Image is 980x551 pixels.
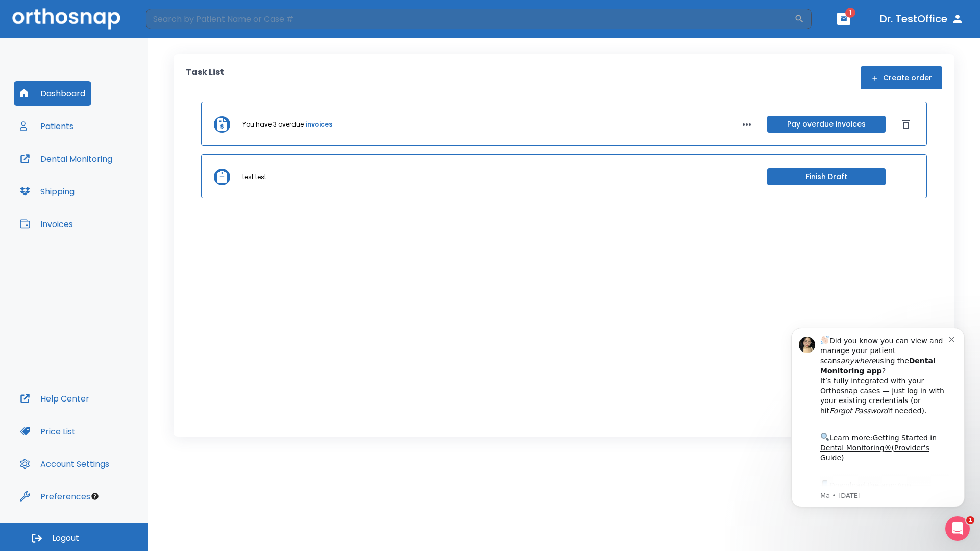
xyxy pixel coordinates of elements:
[12,8,120,29] img: Orthosnap
[306,120,332,129] a: invoices
[14,452,115,476] button: Account Settings
[861,66,942,89] button: Create order
[242,172,266,182] p: test test
[14,419,82,443] button: Price List
[14,114,80,138] button: Patients
[14,212,79,236] button: Invoices
[898,116,914,133] button: Dismiss
[90,492,100,501] div: Tooltip anchor
[945,516,970,541] iframe: Intercom live chat
[876,10,968,28] button: Dr. TestOffice
[14,484,96,509] button: Preferences
[14,386,95,411] button: Help Center
[776,315,980,546] iframe: Intercom notifications message
[146,9,794,29] input: Search by Patient Name or Case #
[52,533,79,544] span: Logout
[242,120,304,129] p: You have 3 overdue
[14,81,91,106] button: Dashboard
[845,8,855,18] span: 1
[14,179,81,204] button: Shipping
[966,516,974,524] span: 1
[14,146,118,171] button: Dental Monitoring
[767,116,886,133] button: Pay overdue invoices
[767,168,886,185] button: Finish Draft
[186,66,224,89] p: Task List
